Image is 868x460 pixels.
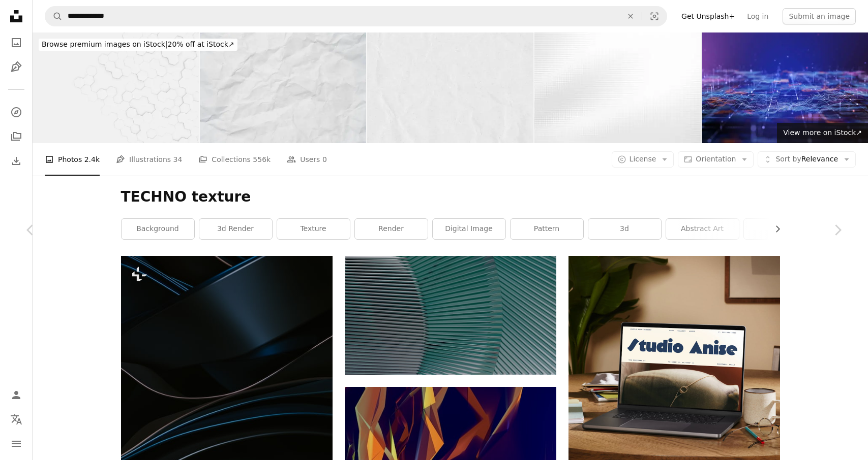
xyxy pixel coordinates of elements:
button: scroll list to the right [768,219,780,239]
a: Get Unsplash+ [675,8,741,24]
img: Closeup of white crumpled paper for texture background. [200,32,366,143]
a: Log in / Sign up [6,385,26,405]
a: Users 0 [287,143,327,176]
span: Browse premium images on iStock | [42,40,167,48]
div: 20% off at iStock ↗ [39,39,237,51]
a: cgi [744,219,817,239]
a: Illustrations [6,57,26,77]
h1: TECHNO texture [121,188,780,206]
a: render [355,219,428,239]
a: 3d [588,219,661,239]
a: View more on iStock↗ [777,123,868,143]
button: Menu [6,434,26,454]
a: Collections 556k [198,143,271,176]
button: Sort byRelevance [758,151,856,168]
a: pattern [511,219,583,239]
button: License [612,151,674,168]
button: Language [6,409,26,430]
span: Orientation [696,155,736,163]
a: digital image [433,219,505,239]
a: a close up of a flag [345,310,556,319]
a: Log in [741,8,774,24]
span: License [630,155,656,163]
a: a cell phone with a black and blue design on it [121,409,333,418]
a: texture [277,219,350,239]
button: Submit an image [783,8,856,24]
img: White Gray Wave Pixelated Pattern Abstract Ombre Silver Background Pixel Spotlight Wrinkled Blank... [534,32,701,143]
a: Next [807,181,868,279]
span: 34 [173,154,183,165]
img: a close up of a flag [345,256,556,375]
img: Closeup of white crumpled paper for texture background [367,32,533,143]
a: abstract art [666,219,739,239]
a: Illustrations 34 [116,143,182,176]
button: Visual search [642,7,667,26]
a: Photos [6,32,26,53]
form: Find visuals sitewide [45,6,667,26]
a: Explore [6,102,26,122]
span: 0 [322,154,327,165]
a: Collections [6,126,26,147]
span: Sort by [775,155,801,163]
button: Search Unsplash [45,7,63,26]
a: Download History [6,151,26,171]
span: Relevance [775,154,838,165]
a: 3d render [199,219,272,239]
button: Orientation [678,151,754,168]
a: Browse premium images on iStock|20% off at iStock↗ [33,32,244,57]
span: 556k [253,154,271,165]
img: Hexagonal, Honeycomb Abstract 3D Background [33,32,199,143]
img: Flying through glow blue futuristic digital technology landscape. Glow colourful particle backgro... [702,32,868,143]
span: View more on iStock ↗ [783,128,862,137]
button: Clear [619,7,642,26]
a: background [122,219,194,239]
